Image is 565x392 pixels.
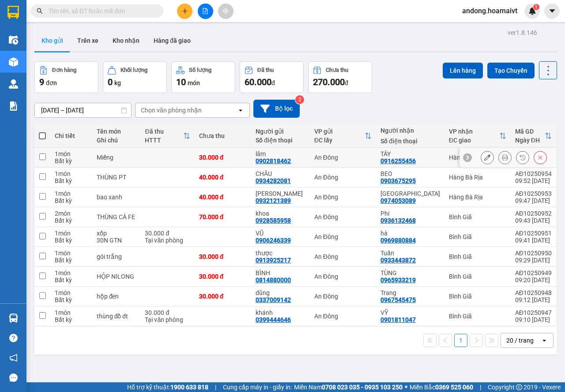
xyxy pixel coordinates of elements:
[97,194,136,201] div: bao xanh
[55,217,88,224] div: Bất kỳ
[9,79,18,89] img: warehouse-icon
[308,61,372,93] button: Chưa thu270.000đ
[199,273,247,280] div: 30.000 đ
[380,230,440,237] div: hà
[39,77,44,87] span: 9
[189,67,211,73] div: Số lượng
[380,190,440,197] div: HÀ BIÊN HÒA
[449,233,506,240] div: Bình Giã
[55,177,88,184] div: Bất kỳ
[97,128,136,135] div: Tên món
[380,269,440,276] div: TÙNG
[9,35,18,45] img: warehouse-icon
[97,313,136,320] div: thùng đồ dt
[171,61,235,93] button: Số lượng10món
[256,150,305,157] div: lâm
[314,154,372,161] div: An Đông
[515,230,552,237] div: AĐ10250951
[515,257,552,264] div: 09:29 [DATE]
[515,237,552,244] div: 09:41 [DATE]
[223,382,292,392] span: Cung cấp máy in - giấy in:
[237,107,244,114] svg: open
[515,210,552,217] div: AĐ10250952
[271,79,275,86] span: đ
[199,253,247,260] div: 30.000 đ
[215,382,216,392] span: |
[49,6,153,16] input: Tìm tên, số ĐT hoặc mã đơn
[256,190,305,197] div: NGUYÊN HUY
[256,237,291,244] div: 0906246339
[295,95,304,104] sup: 2
[449,213,506,220] div: Bình Giã
[294,382,403,392] span: Miền Nam
[245,77,271,87] span: 60.000
[314,253,372,260] div: An Đông
[55,309,88,316] div: 1 món
[108,77,113,87] span: 0
[313,77,345,87] span: 270.000
[256,257,291,264] div: 0913925217
[105,30,147,51] button: Kho nhận
[380,127,440,134] div: Người nhận
[435,384,473,391] strong: 0369 525 060
[410,382,473,392] span: Miền Bắc
[55,269,88,276] div: 1 món
[256,197,291,204] div: 0932121389
[380,217,416,224] div: 0936132468
[256,157,291,164] div: 0902818462
[515,269,552,276] div: AĐ10250949
[506,336,534,345] div: 20 / trang
[455,5,524,16] span: andong.hoamaivt
[114,79,121,86] span: kg
[515,296,552,303] div: 09:12 [DATE]
[515,309,552,316] div: AĐ10250947
[55,250,88,257] div: 1 món
[55,316,88,323] div: Bất kỳ
[34,61,98,93] button: Đơn hàng9đơn
[9,101,18,111] img: solution-icon
[35,103,131,117] input: Select a date range.
[55,210,88,217] div: 2 món
[314,174,372,181] div: An Đông
[145,237,190,244] div: Tại văn phòng
[515,276,552,284] div: 09:20 [DATE]
[487,63,535,78] button: Tạo Chuyến
[46,79,57,86] span: đơn
[314,137,365,144] div: ĐC lấy
[380,289,440,296] div: Trang
[97,253,136,260] div: gói trắng
[314,273,372,280] div: An Đông
[55,170,88,177] div: 1 món
[97,154,136,161] div: Miếng
[52,67,76,73] div: Đơn hàng
[326,67,348,73] div: Chưa thu
[449,137,499,144] div: ĐC giao
[380,316,416,323] div: 0901811047
[55,157,88,164] div: Bất kỳ
[515,137,545,144] div: Ngày ĐH
[544,4,560,19] button: caret-down
[70,30,105,51] button: Trên xe
[515,250,552,257] div: AĐ10250950
[256,128,305,135] div: Người gửi
[314,293,372,300] div: An Đông
[256,170,305,177] div: CHÂU
[449,313,506,320] div: Bình Giã
[9,314,18,323] img: warehouse-icon
[310,124,376,148] th: Toggle SortBy
[218,4,234,19] button: aim
[314,194,372,201] div: An Đông
[256,250,305,257] div: thược
[444,124,511,148] th: Toggle SortBy
[380,170,440,177] div: BEO
[202,8,208,14] span: file-add
[55,237,88,244] div: Bất kỳ
[140,124,194,148] th: Toggle SortBy
[199,293,247,300] div: 30.000 đ
[199,174,247,181] div: 40.000 đ
[515,170,552,177] div: AĐ10250954
[240,61,304,93] button: Đã thu60.000đ
[256,289,305,296] div: dũng
[516,384,522,390] span: copyright
[345,79,348,86] span: đ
